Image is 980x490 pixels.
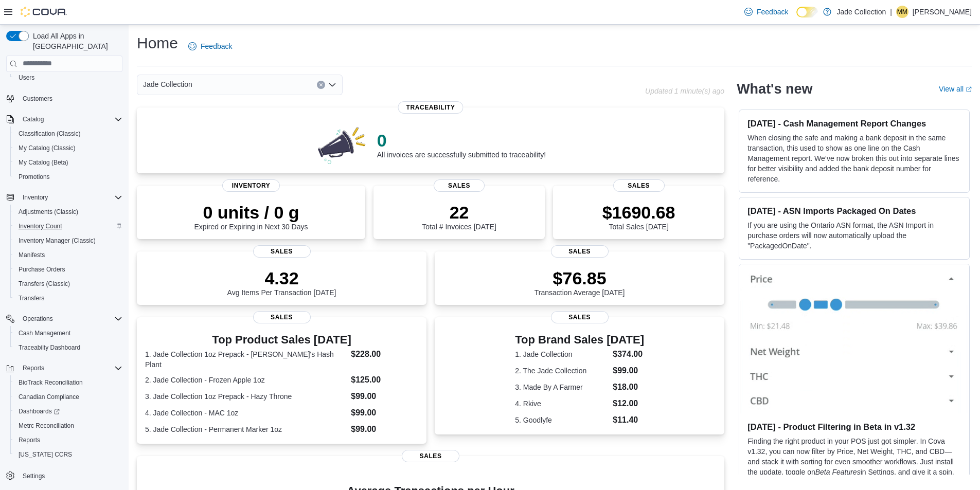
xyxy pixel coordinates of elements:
a: Canadian Compliance [14,391,83,403]
dd: $99.00 [613,365,644,377]
button: Manifests [10,248,127,262]
a: Dashboards [10,404,127,419]
a: Feedback [740,2,792,22]
dt: 5. Jade Collection - Permanent Marker 1oz [145,424,347,434]
div: Monica McKenzie [896,6,908,18]
p: Updated 1 minute(s) ago [645,87,724,95]
span: Customers [23,95,52,103]
dt: 2. Jade Collection - Frozen Apple 1oz [145,375,347,385]
span: Operations [23,315,53,323]
dt: 4. Jade Collection - MAC 1oz [145,408,347,418]
div: Avg Items Per Transaction [DATE] [227,268,336,297]
dd: $11.40 [613,414,644,426]
div: Transaction Average [DATE] [534,268,625,297]
span: Inventory Manager (Classic) [19,237,96,245]
span: Sales [253,245,311,258]
a: Customers [19,93,57,105]
p: If you are using the Ontario ASN format, the ASN Import in purchase orders will now automatically... [747,220,961,251]
span: Reports [14,434,122,446]
button: Cash Management [10,326,127,340]
span: Sales [613,179,665,192]
span: Customers [19,92,122,105]
span: Users [14,71,122,84]
span: Sales [434,179,485,192]
span: Metrc Reconciliation [14,420,122,432]
button: Inventory Count [10,219,127,233]
button: My Catalog (Classic) [10,141,127,155]
button: Inventory Manager (Classic) [10,233,127,248]
dd: $125.00 [351,374,418,386]
a: Cash Management [14,327,75,339]
dd: $374.00 [613,348,644,360]
img: 0 [315,124,369,165]
p: | [890,6,892,18]
div: Expired or Expiring in Next 30 Days [194,202,308,231]
button: Inventory [19,191,52,204]
span: Transfers (Classic) [19,280,70,288]
a: Traceabilty Dashboard [14,341,84,354]
dt: 3. Made By A Farmer [515,382,609,392]
span: Promotions [19,173,50,181]
span: BioTrack Reconciliation [19,378,83,387]
span: Adjustments (Classic) [14,206,122,218]
span: Traceabilty Dashboard [14,341,122,354]
button: Operations [2,312,127,326]
h3: [DATE] - ASN Imports Packaged On Dates [747,206,961,216]
a: Feedback [184,36,236,57]
button: BioTrack Reconciliation [10,375,127,390]
a: Users [14,71,39,84]
span: Operations [19,313,122,325]
button: Adjustments (Classic) [10,205,127,219]
span: Inventory Count [19,222,62,230]
span: Jade Collection [143,78,192,90]
p: [PERSON_NAME] [913,6,972,18]
button: Reports [2,361,127,375]
span: Dark Mode [796,17,797,18]
a: Promotions [14,171,54,183]
div: Total # Invoices [DATE] [422,202,496,231]
button: Catalog [2,112,127,126]
a: My Catalog (Classic) [14,142,80,154]
span: My Catalog (Classic) [14,142,122,154]
a: BioTrack Reconciliation [14,376,87,389]
span: Sales [402,450,459,462]
dt: 1. Jade Collection 1oz Prepack - [PERSON_NAME]'s Hash Plant [145,349,347,370]
h2: What's new [737,81,812,97]
dd: $99.00 [351,407,418,419]
span: Adjustments (Classic) [19,208,78,216]
span: Catalog [23,115,44,123]
h3: [DATE] - Cash Management Report Changes [747,118,961,129]
dd: $12.00 [613,397,644,410]
a: [US_STATE] CCRS [14,448,76,461]
a: Dashboards [14,405,64,418]
span: Purchase Orders [14,263,122,276]
span: Inventory Count [14,220,122,232]
dt: 2. The Jade Collection [515,366,609,376]
span: Promotions [14,171,122,183]
span: BioTrack Reconciliation [14,376,122,389]
dd: $228.00 [351,348,418,360]
p: 0 [377,130,546,151]
span: Sales [551,311,609,323]
span: [US_STATE] CCRS [19,450,72,459]
a: Inventory Count [14,220,66,232]
a: Manifests [14,249,49,261]
span: Transfers (Classic) [14,278,122,290]
button: Settings [2,468,127,483]
button: Users [10,70,127,85]
span: Settings [19,469,122,482]
a: Metrc Reconciliation [14,420,78,432]
dt: 5. Goodlyfe [515,415,609,425]
button: Clear input [317,81,325,89]
span: Inventory [222,179,280,192]
button: Metrc Reconciliation [10,419,127,433]
dt: 3. Jade Collection 1oz Prepack - Hazy Throne [145,391,347,402]
input: Dark Mode [796,7,818,17]
button: Operations [19,313,57,325]
a: Transfers [14,292,48,304]
span: Washington CCRS [14,448,122,461]
button: Reports [19,362,48,374]
span: Dashboards [19,407,60,415]
span: Reports [23,364,44,372]
span: Inventory [19,191,122,204]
